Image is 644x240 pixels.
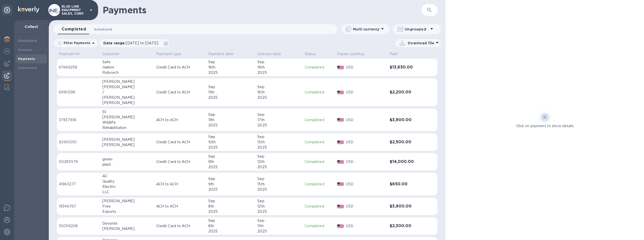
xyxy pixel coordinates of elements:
div: [PERSON_NAME] [102,79,152,84]
p: USD [346,204,386,209]
div: Sep [208,134,253,140]
div: plant [102,162,152,167]
div: 2025 [257,145,300,150]
h3: $14,000.00 [390,159,425,164]
div: AC [102,174,152,179]
div: 12th [257,159,300,164]
div: [PERSON_NAME] [102,137,152,142]
div: Sep [208,176,253,182]
span: [DATE] to [DATE] [126,41,158,45]
p: 30058208 [59,223,98,229]
b: Customers [18,66,37,70]
p: Payment № [59,51,80,57]
div: Free [102,204,152,209]
div: 12th [257,204,300,209]
h3: $2,500.00 [390,140,425,145]
p: Completed [305,90,333,95]
div: 17th [257,117,300,123]
h1: Payments [103,5,421,15]
p: USD [346,182,386,187]
div: Harbor [102,65,152,70]
img: USD [337,160,344,164]
div: 15th [257,140,300,145]
div: Unpin categories [2,5,12,15]
p: USD [346,140,386,145]
div: Sep [257,134,300,140]
div: 8th [208,204,253,209]
div: 2025 [208,95,253,100]
div: Safe [102,59,152,65]
p: Credit Card to ACH [156,90,204,95]
p: 19346767 [59,204,98,209]
p: Completed [305,223,333,229]
p: USD [346,223,386,229]
p: Paid [390,51,397,57]
div: Rehabilitation [102,125,152,130]
div: Sep [257,176,300,182]
p: 92430051 [59,140,98,145]
div: 2025 [257,123,300,128]
img: USD [337,224,344,228]
span: Payment type [156,51,188,57]
div: [PERSON_NAME] [102,100,152,106]
img: USD [337,66,344,69]
div: 2025 [257,187,300,192]
h3: $3,900.00 [390,118,425,122]
p: Delivery date [257,51,281,57]
div: 16th [208,65,253,70]
div: Quality [102,179,152,184]
p: Completed [305,204,333,209]
div: 9th [208,182,253,187]
img: USD [337,205,344,208]
span: Paid [390,51,404,57]
img: USD [337,118,344,122]
div: Exports [102,209,152,214]
p: USD [346,90,386,95]
div: / [102,90,152,95]
div: Sep [208,218,253,223]
p: USD [346,65,386,70]
div: 2025 [208,145,253,150]
div: Sep [208,112,253,117]
p: 41963277 [59,182,98,187]
div: 2025 [257,70,300,75]
p: 69191298 [59,90,98,95]
div: 2025 [208,209,253,214]
p: Completed [305,182,333,187]
div: 2025 [208,164,253,170]
p: Filter Payments [62,41,90,45]
div: 2025 [257,95,300,100]
span: Payment № [59,51,86,57]
h3: $3,900.00 [390,204,425,209]
div: 2025 [208,187,253,192]
div: [PERSON_NAME] [102,226,152,231]
div: [PERSON_NAME] [102,115,152,120]
div: Sep [257,112,300,117]
p: BLUE LINE EQUIPMENT SALES, CORP. [62,5,87,15]
img: Logo [18,7,39,13]
div: Sep [257,59,300,65]
div: 2025 [257,229,300,234]
div: 15th [257,182,300,187]
div: Sep [257,84,300,90]
img: Foreign exchange [4,48,10,54]
p: Completed [305,140,333,145]
div: Sep [208,198,253,204]
p: USD [346,159,386,164]
div: Wildlife [102,120,152,125]
div: St. [102,109,152,115]
p: Completed [305,159,333,164]
div: 2025 [208,229,253,234]
div: 10th [208,140,253,145]
p: Credit Card to ACH [156,223,204,229]
div: 2025 [208,123,253,128]
p: ACH to ACH [156,204,204,209]
h3: $2,200.00 [390,90,425,95]
b: Invoices [18,48,32,52]
div: green [102,157,152,162]
p: Completed [305,117,333,123]
p: USD [346,117,386,123]
div: 2025 [208,70,253,75]
div: 2025 [257,164,300,170]
div: 19th [257,65,300,70]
